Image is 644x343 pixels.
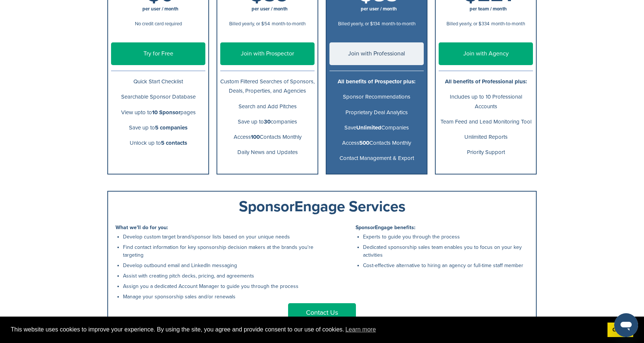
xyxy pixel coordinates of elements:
li: Find contact information for key sponsorship decision makers at the brands you're targeting [123,243,318,259]
p: Contact Management & Export [329,154,424,163]
span: No credit card required [135,21,182,27]
p: Save Companies [329,123,424,132]
b: 100 [251,134,260,140]
p: Unlock up to [111,138,205,148]
p: Custom Filtered Searches of Sponsors, Deals, Properties, and Agencies [220,77,315,96]
li: Cost-effective alternative to hiring an agency or full-time staff member [363,262,528,269]
span: per user / month [142,6,179,12]
a: learn more about cookies [344,324,377,335]
p: Save up to companies [220,117,315,126]
span: month-to-month [272,21,306,27]
p: Priority Support [439,148,533,157]
p: Search and Add Pitches [220,102,315,111]
span: per team / month [470,6,507,12]
iframe: Button to launch messaging window [614,313,638,337]
div: SponsorEngage Services [116,199,528,214]
p: Save up to [111,123,205,132]
li: Dedicated sponsorship sales team enables you to focus on your key activities [363,243,528,259]
span: per user / month [361,6,397,12]
b: 5 companies [155,124,187,131]
span: This website uses cookies to improve your experience. By using the site, you agree and provide co... [11,324,602,335]
li: Develop outbound email and LinkedIn messaging [123,262,318,269]
span: Billed yearly, or $54 [229,21,270,27]
a: dismiss cookie message [607,323,633,337]
p: View upto to pages [111,108,205,117]
b: 500 [359,140,369,146]
span: month-to-month [382,21,416,27]
p: Access Contacts Monthly [329,138,424,148]
span: per user / month [252,6,288,12]
b: SponsorEngage benefits: [356,224,416,231]
b: All benefits of Prospector plus: [338,78,416,85]
li: Assist with creating pitch decks, pricing, and agreements [123,272,318,280]
p: Sponsor Recommendations [329,92,424,102]
b: 5 contacts [161,140,187,146]
p: Unlimited Reports [439,132,533,142]
a: Join with Agency [439,42,533,65]
span: Billed yearly, or $134 [338,21,380,27]
p: Proprietary Deal Analytics [329,108,424,117]
p: Team Feed and Lead Monitoring Tool [439,117,533,126]
p: Searchable Sponsor Database [111,92,205,102]
b: All benefits of Professional plus: [445,78,527,85]
a: Join with Professional [329,42,424,65]
li: Manage your sponsorship sales and/or renewals [123,293,318,301]
li: Experts to guide you through the process [363,233,528,241]
p: Daily News and Updates [220,148,315,157]
p: Quick Start Checklist [111,77,205,86]
li: Assign you a dedicated Account Manager to guide you through the process [123,282,318,290]
li: Develop custom target brand/sponsor lists based on your unique needs [123,233,318,241]
span: month-to-month [491,21,525,27]
a: Join with Prospector [220,42,315,65]
span: Billed yearly, or $334 [446,21,489,27]
p: Includes up to 10 Professional Accounts [439,92,533,111]
b: 30 [264,118,271,125]
p: Access Contacts Monthly [220,132,315,142]
b: Unlimited [356,124,381,131]
a: Contact Us [288,303,356,322]
a: Try for Free [111,42,205,65]
b: 10 Sponsor [152,109,180,116]
b: What we'll do for you: [116,224,168,231]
